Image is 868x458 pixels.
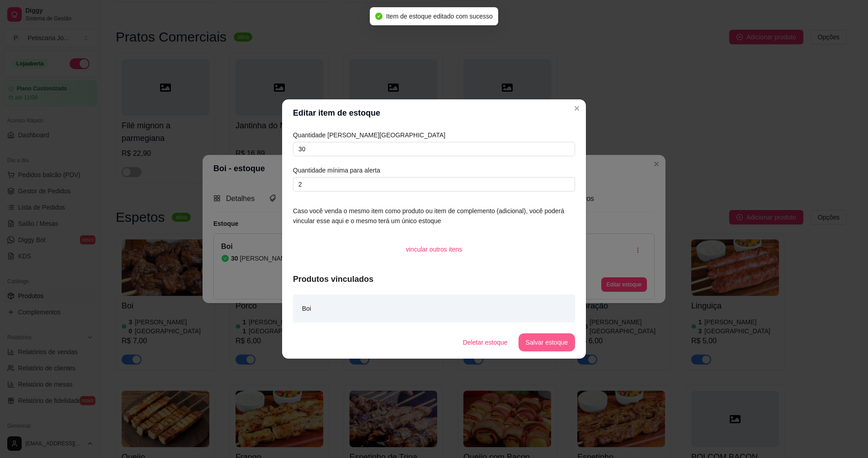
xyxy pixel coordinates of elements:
span: Item de estoque editado com sucesso [386,13,493,20]
span: check-circle [375,13,382,20]
article: Caso você venda o mesmo item como produto ou item de complemento (adicional), você poderá vincula... [293,206,575,226]
header: Editar item de estoque [282,99,586,126]
button: Salvar estoque [519,333,575,351]
button: Deletar estoque [456,333,515,351]
article: Quantidade mínima para alerta [293,165,575,175]
button: vincular outros itens [399,240,470,258]
article: Quantidade [PERSON_NAME][GEOGRAPHIC_DATA] [293,130,575,140]
article: Produtos vinculados [293,273,575,285]
button: Close [570,101,584,116]
article: Boi [302,304,311,313]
